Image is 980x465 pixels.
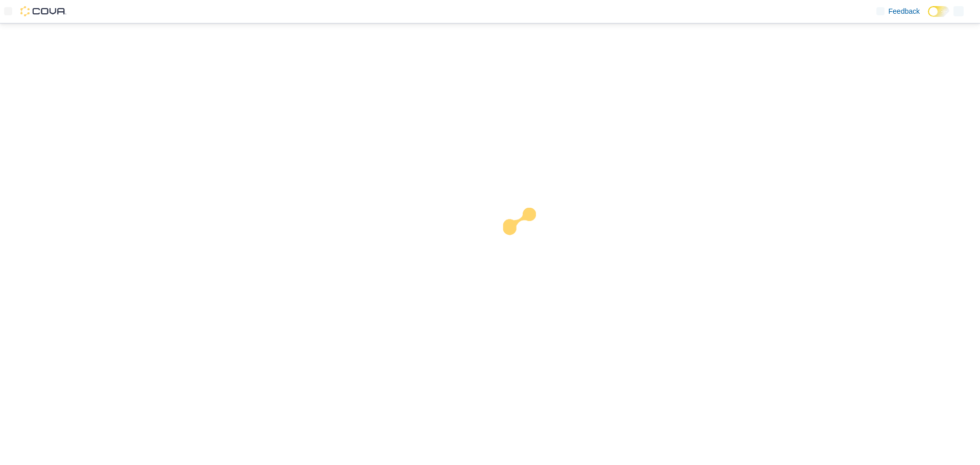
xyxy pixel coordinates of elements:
[872,1,924,21] a: Feedback
[928,17,928,17] span: Dark Mode
[889,6,920,16] span: Feedback
[928,6,949,17] input: Dark Mode
[20,6,66,16] img: Cova
[490,200,567,277] img: cova-loader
